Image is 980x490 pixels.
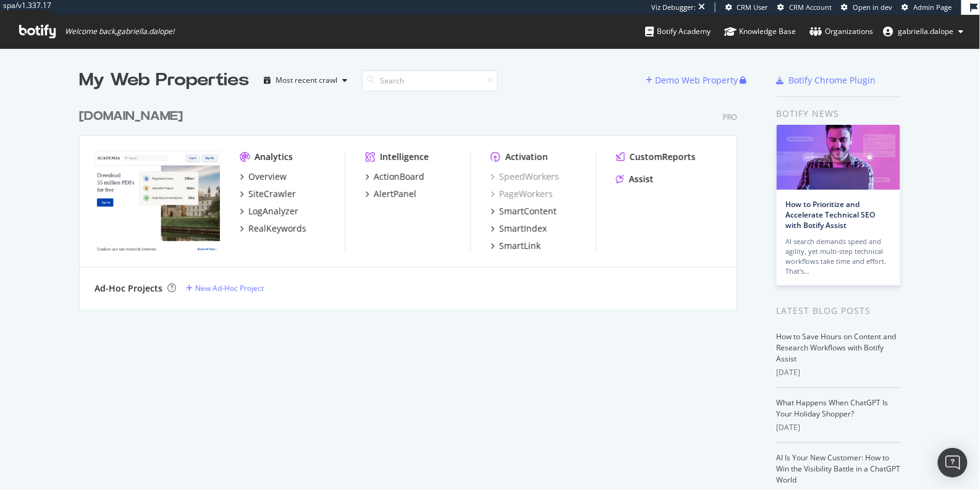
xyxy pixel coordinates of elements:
button: gabriella.dalope [874,22,974,41]
a: What Happens When ChatGPT Is Your Holiday Shopper? [777,397,889,419]
input: Search [362,70,498,91]
a: Demo Web Property [646,75,740,85]
div: Pro [723,112,737,122]
div: CustomReports [630,151,696,163]
span: Open in dev [853,2,893,12]
button: Most recent crawl [259,70,352,90]
a: Open in dev [842,2,893,12]
a: How to Save Hours on Content and Research Workflows with Botify Assist [777,331,897,364]
div: Activation [505,151,548,163]
div: Ad-Hoc Projects [95,282,163,295]
div: Viz Debugger: [651,2,696,12]
div: AlertPanel [374,188,416,200]
a: Admin Page [902,2,952,12]
div: Botify Academy [645,25,711,38]
div: Most recent crawl [276,77,337,84]
div: [DOMAIN_NAME] [79,108,183,125]
div: Overview [248,171,287,183]
a: SmartLink [491,240,541,252]
div: Intelligence [380,151,429,163]
span: Admin Page [914,2,952,12]
div: [DATE] [777,422,901,433]
a: Knowledge Base [724,15,796,48]
a: AI Is Your New Customer: How to Win the Visibility Battle in a ChatGPT World [777,452,901,485]
a: ActionBoard [365,171,425,183]
div: SmartIndex [499,222,547,235]
div: Demo Web Property [655,74,738,87]
a: LogAnalyzer [240,205,298,218]
a: SpeedWorkers [491,171,559,183]
span: gabriella.dalope [898,26,954,36]
div: My Web Properties [79,68,249,93]
a: PageWorkers [491,188,553,200]
div: SmartContent [499,205,557,218]
a: SmartIndex [491,222,547,235]
div: Organizations [810,25,874,38]
div: SiteCrawler [248,188,296,200]
a: Botify Academy [645,15,711,48]
div: Botify Chrome Plugin [789,74,876,87]
a: SiteCrawler [240,188,296,200]
a: Assist [616,173,654,185]
div: RealKeywords [248,222,306,235]
div: Assist [629,173,654,185]
div: Latest Blog Posts [777,304,901,318]
button: Demo Web Property [646,70,740,90]
a: RealKeywords [240,222,306,235]
div: LogAnalyzer [248,205,298,218]
a: CRM Account [778,2,832,12]
a: How to Prioritize and Accelerate Technical SEO with Botify Assist [786,199,876,230]
a: New Ad-Hoc Project [186,283,264,294]
div: New Ad-Hoc Project [195,283,264,294]
a: CustomReports [616,151,696,163]
div: [DATE] [777,367,901,378]
div: Botify news [777,107,901,120]
div: SmartLink [499,240,541,252]
span: Welcome back, gabriella.dalope ! [65,27,174,36]
div: Analytics [255,151,293,163]
a: [DOMAIN_NAME] [79,108,188,125]
img: How to Prioritize and Accelerate Technical SEO with Botify Assist [777,125,900,190]
a: AlertPanel [365,188,416,200]
a: CRM User [725,2,769,12]
div: grid [79,93,747,309]
a: Botify Chrome Plugin [777,74,876,87]
img: academia.edu [95,151,220,251]
div: AI search demands speed and agility, yet multi-step technical workflows take time and effort. Tha... [786,237,891,276]
a: Overview [240,171,287,183]
span: CRM Account [790,2,832,12]
a: SmartContent [491,205,557,218]
a: Organizations [810,15,874,48]
span: CRM User [737,2,769,12]
div: Knowledge Base [724,25,796,38]
div: ActionBoard [374,171,425,183]
div: Open Intercom Messenger [938,448,968,478]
